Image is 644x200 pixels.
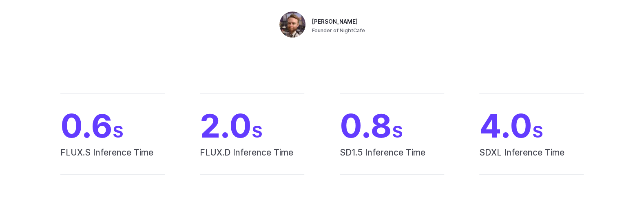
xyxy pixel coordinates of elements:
span: S [252,122,263,142]
span: 0.8 [340,110,444,142]
span: FLUX.S Inference Time [60,146,165,174]
span: S [532,122,543,142]
span: SDXL Inference Time [479,146,584,174]
span: S [392,122,403,142]
span: Founder of NightCafe [312,27,365,35]
span: 4.0 [479,110,584,142]
span: 0.6 [60,110,165,142]
span: SD1.5 Inference Time [340,146,444,174]
img: Person [279,11,305,38]
span: [PERSON_NAME] [312,18,358,27]
span: FLUX.D Inference Time [200,146,304,174]
span: S [113,122,124,142]
span: 2.0 [200,110,304,142]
